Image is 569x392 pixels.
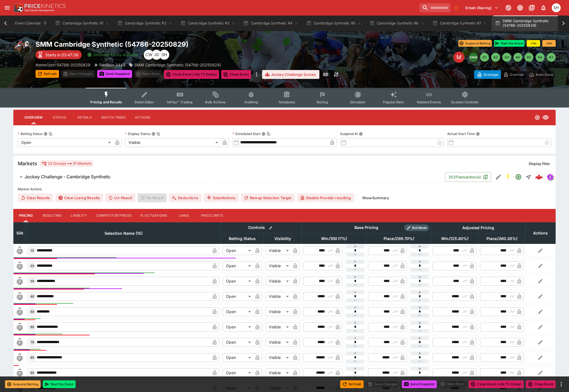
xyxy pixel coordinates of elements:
div: Visible [265,338,291,347]
button: Price Limits [197,209,228,222]
button: Close Event (+8s TV Delay) [164,70,219,79]
p: Betting Status [18,131,43,136]
button: Cambridge Synthetic R4 [240,16,302,31]
button: Clear Losing Results [55,193,103,202]
button: Bulk edit [267,224,274,231]
button: Cambridge Synthetic R7 [429,16,491,31]
img: blank-silk.png [15,323,24,331]
span: Roll Mode [410,226,429,230]
button: Cambridge Synthetic R2 [114,16,176,31]
button: Open [513,172,523,182]
svg: Open [515,174,522,180]
button: Substitutions [204,193,239,202]
span: Templates [278,100,295,104]
button: Send Snapshot [402,380,437,388]
h5: Markets [18,160,37,167]
div: Open [223,261,253,270]
span: 60 [29,325,35,329]
div: Open [223,338,253,347]
div: Scott Hunt [552,3,561,12]
button: Simulator Prices Available [84,50,141,59]
span: Visibility [268,235,297,242]
div: Visible [265,261,291,270]
div: Start From [474,70,556,79]
button: Jockey Challenge - Cambridge Synthetic [13,171,445,183]
button: R6 [536,53,545,62]
img: blank-silk.png [15,353,24,362]
div: Open [223,353,253,362]
button: Override [501,70,526,79]
button: No Bookmarks [451,3,460,12]
button: Cambridge Synthetic R6 [366,16,428,31]
p: Overtype [483,72,498,78]
button: Toggle light/dark mode [515,3,525,13]
p: Display Status [125,131,150,136]
span: Simulator [350,100,366,104]
div: simulator [547,174,553,180]
span: Place(299.70%) [377,235,420,242]
span: Re-Result [138,193,167,202]
span: 30 [29,279,35,283]
p: Override [510,72,524,78]
svg: Visible [542,114,549,121]
button: Start the Event [494,40,525,47]
button: Refresh [340,380,364,388]
div: Open [223,277,253,286]
th: Adjusted Pricing [431,222,525,233]
span: Popular Bets [383,100,404,104]
button: Copy To Clipboard [49,132,53,136]
button: Liability [66,209,91,222]
button: Disable Provider resulting [297,193,354,202]
button: R5 [525,53,533,62]
th: Actions [525,222,555,244]
span: Auditing [244,100,258,104]
button: open drawer [2,3,12,13]
span: Selection Name (15) [98,230,149,237]
button: Documentation [527,3,537,13]
div: split button [439,380,466,388]
button: +1m [527,40,540,47]
span: Pricing and Results [90,100,122,104]
button: Cambridge Synthetic R1 [52,16,113,31]
img: simulator [547,174,553,180]
div: Visible [265,368,291,377]
button: R7 [547,53,556,62]
button: Display filter [525,159,553,168]
img: blank-silk.png [15,307,24,316]
img: blank-silk.png [15,338,24,347]
div: Open [223,307,253,316]
em: ( 100.17 %) [329,235,347,242]
button: Deductions [169,193,202,202]
span: 70 [29,340,35,344]
button: Auto-Save [526,70,556,79]
button: Fluctuations [136,209,172,222]
button: Start the Event [43,380,76,388]
div: Visible [265,353,291,362]
svg: Open [535,115,540,120]
p: Scheduled Start [232,131,260,136]
div: Clint Wallis [144,50,154,60]
button: Copy To Clipboard [156,132,160,136]
button: Cambridge Synthetic R3 [177,16,239,31]
p: Suspend At [340,131,358,136]
button: Resulting [38,209,66,222]
button: Display StatusCopy To Clipboard [151,132,155,136]
div: Visible [265,277,291,286]
button: Clear Results [18,193,53,202]
span: 50 [29,310,35,314]
em: ( 125.80 %) [449,235,468,242]
div: Show/hide Price Roll mode configuration. [404,224,429,231]
th: Silk [14,222,26,244]
span: 90 [29,371,35,375]
button: Actual Start Time [476,132,480,136]
img: Sportsbook Management [24,9,54,12]
div: Event type filters [86,88,483,108]
button: Select Tenant [462,3,502,12]
button: Status [47,111,72,124]
div: SMM Cambridge Synthetic (54786-20250829) [129,62,221,68]
span: Related Events [417,100,441,104]
span: Betting Status [223,235,262,242]
span: Place(360.38%) [480,235,523,242]
em: ( 360.38 %) [497,235,517,242]
div: Open [223,246,253,255]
